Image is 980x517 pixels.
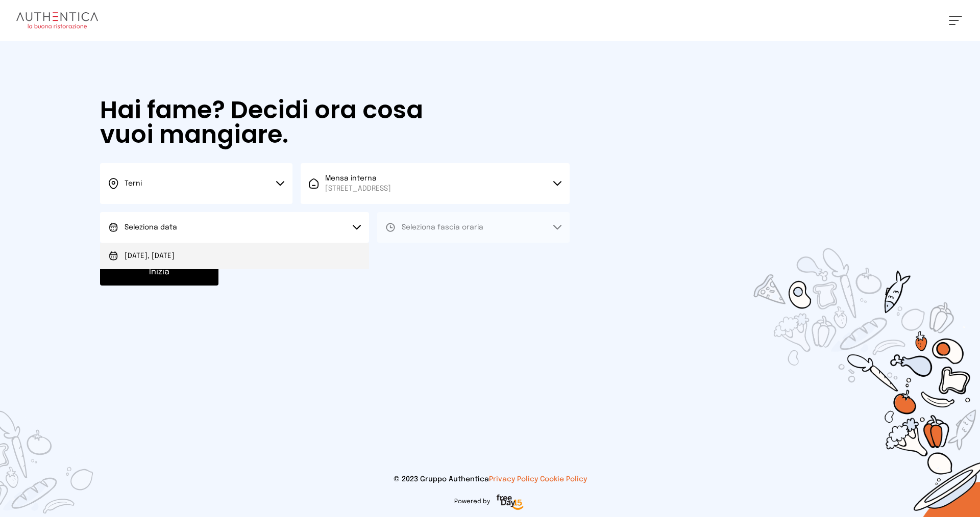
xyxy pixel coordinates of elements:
[100,259,218,286] button: Inizia
[494,493,526,513] img: logo-freeday.3e08031.png
[489,476,538,483] a: Privacy Policy
[100,212,369,243] button: Seleziona data
[125,224,177,231] span: Seleziona data
[16,474,964,484] p: © 2023 Gruppo Authentica
[454,498,490,506] span: Powered by
[125,251,175,261] span: [DATE], [DATE]
[402,224,483,231] span: Seleziona fascia oraria
[540,476,587,483] a: Cookie Policy
[377,212,570,243] button: Seleziona fascia oraria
